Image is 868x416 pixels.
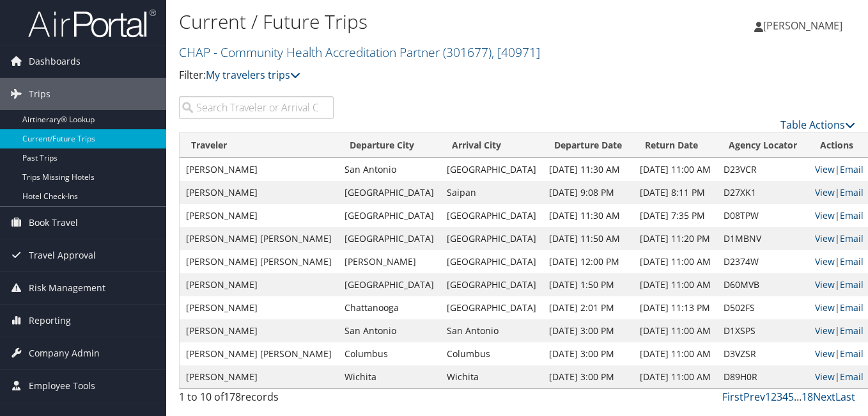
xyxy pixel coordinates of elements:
[440,296,543,319] td: [GEOGRAPHIC_DATA]
[180,319,338,342] td: [PERSON_NAME]
[29,45,81,77] span: Dashboards
[815,301,835,314] a: View
[813,390,835,404] a: Next
[180,296,338,319] td: [PERSON_NAME]
[543,296,633,319] td: [DATE] 2:01 PM
[840,209,864,221] a: Email
[840,186,864,198] a: Email
[794,390,802,404] span: …
[543,133,633,158] th: Departure Date: activate to sort column descending
[543,250,633,273] td: [DATE] 12:00 PM
[543,158,633,181] td: [DATE] 11:30 AM
[840,348,864,360] a: Email
[543,204,633,227] td: [DATE] 11:30 AM
[633,342,717,365] td: [DATE] 11:00 AM
[179,389,334,411] div: 1 to 10 of records
[815,209,835,221] a: View
[180,365,338,388] td: [PERSON_NAME]
[754,6,855,45] a: [PERSON_NAME]
[633,273,717,296] td: [DATE] 11:00 AM
[440,227,543,250] td: [GEOGRAPHIC_DATA]
[840,278,864,291] a: Email
[840,255,864,268] a: Email
[815,186,835,198] a: View
[815,371,835,383] a: View
[802,390,813,404] a: 18
[440,158,543,181] td: [GEOGRAPHIC_DATA]
[633,319,717,342] td: [DATE] 11:00 AM
[788,390,794,404] a: 5
[840,232,864,244] a: Email
[633,181,717,204] td: [DATE] 8:11 PM
[224,390,241,404] span: 178
[815,255,835,268] a: View
[440,181,543,204] td: Saipan
[180,342,338,365] td: [PERSON_NAME] [PERSON_NAME]
[338,250,440,273] td: [PERSON_NAME]
[765,390,771,404] a: 1
[840,371,864,383] a: Email
[717,133,809,158] th: Agency Locator: activate to sort column ascending
[443,44,492,61] span: ( 301677 )
[743,390,765,404] a: Prev
[782,390,788,404] a: 4
[717,158,809,181] td: D23VCR
[28,8,156,38] img: airportal-logo.png
[180,227,338,250] td: [PERSON_NAME] [PERSON_NAME]
[338,342,440,365] td: Columbus
[840,301,864,314] a: Email
[840,163,864,175] a: Email
[717,181,809,204] td: D27XK1
[717,227,809,250] td: D1MBNV
[633,296,717,319] td: [DATE] 11:13 PM
[543,365,633,388] td: [DATE] 3:00 PM
[180,158,338,181] td: [PERSON_NAME]
[338,181,440,204] td: [GEOGRAPHIC_DATA]
[717,273,809,296] td: D60MVB
[633,365,717,388] td: [DATE] 11:00 AM
[180,204,338,227] td: [PERSON_NAME]
[543,273,633,296] td: [DATE] 1:50 PM
[440,204,543,227] td: [GEOGRAPHIC_DATA]
[440,365,543,388] td: Wichita
[180,273,338,296] td: [PERSON_NAME]
[771,390,777,404] a: 2
[440,133,543,158] th: Arrival City: activate to sort column ascending
[206,68,300,82] a: My travelers trips
[717,319,809,342] td: D1XSPS
[543,319,633,342] td: [DATE] 3:00 PM
[492,44,540,61] span: , [ 40971 ]
[815,348,835,360] a: View
[815,278,835,291] a: View
[29,78,50,110] span: Trips
[543,227,633,250] td: [DATE] 11:50 AM
[815,324,835,337] a: View
[338,273,440,296] td: [GEOGRAPHIC_DATA]
[763,19,842,33] span: [PERSON_NAME]
[543,342,633,365] td: [DATE] 3:00 PM
[338,227,440,250] td: [GEOGRAPHIC_DATA]
[717,296,809,319] td: D502FS
[633,158,717,181] td: [DATE] 11:00 AM
[543,181,633,204] td: [DATE] 9:08 PM
[338,296,440,319] td: Chattanooga
[338,158,440,181] td: San Antonio
[180,133,338,158] th: Traveler: activate to sort column ascending
[633,227,717,250] td: [DATE] 11:20 PM
[717,204,809,227] td: D08TPW
[338,319,440,342] td: San Antonio
[179,8,630,35] h1: Current / Future Trips
[338,204,440,227] td: [GEOGRAPHIC_DATA]
[815,232,835,244] a: View
[29,370,95,402] span: Employee Tools
[440,319,543,342] td: San Antonio
[180,181,338,204] td: [PERSON_NAME]
[722,390,743,404] a: First
[338,133,440,158] th: Departure City: activate to sort column ascending
[179,44,540,61] a: CHAP - Community Health Accreditation Partner
[29,337,100,369] span: Company Admin
[29,305,71,337] span: Reporting
[633,133,717,158] th: Return Date: activate to sort column ascending
[180,250,338,273] td: [PERSON_NAME] [PERSON_NAME]
[633,250,717,273] td: [DATE] 11:00 AM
